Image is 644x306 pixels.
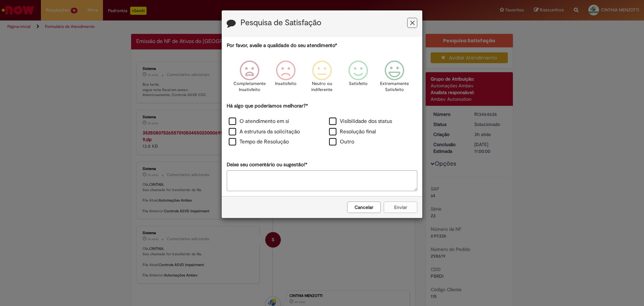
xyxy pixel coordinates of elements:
label: Resolução final [329,128,376,136]
div: Insatisfeito [269,55,303,101]
p: Neutro ou indiferente [310,81,334,93]
label: Deixe seu comentário ou sugestão!* [227,161,307,168]
div: Neutro ou indiferente [305,55,339,101]
label: O atendimento em si [229,118,289,125]
p: Extremamente Satisfeito [380,81,409,93]
label: Visibilidade dos status [329,118,392,125]
label: A estrutura da solicitação [229,128,300,136]
p: Insatisfeito [275,81,297,87]
div: Satisfeito [341,55,375,101]
div: Há algo que poderíamos melhorar?* [227,102,417,148]
label: Pesquisa de Satisfação [240,18,321,27]
label: Tempo de Resolução [229,138,289,146]
label: Outro [329,138,354,146]
button: Cancelar [347,202,381,213]
p: Completamente Insatisfeito [233,81,266,93]
label: Por favor, avalie a qualidade do seu atendimento* [227,42,337,49]
p: Satisfeito [349,81,368,87]
div: Extremamente Satisfeito [377,55,412,101]
div: Completamente Insatisfeito [232,55,266,101]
